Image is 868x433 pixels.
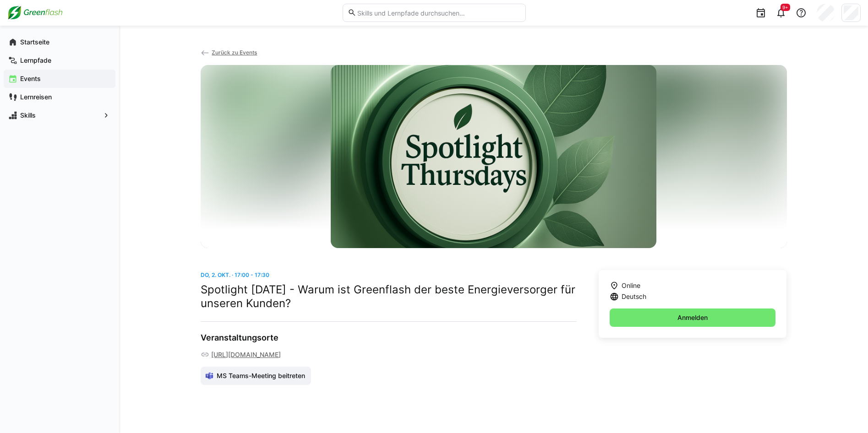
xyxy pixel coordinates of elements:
h3: Veranstaltungsorte [201,333,577,343]
span: MS Teams-Meeting beitreten [215,371,306,380]
a: MS Teams-Meeting beitreten [201,367,311,385]
span: Do, 2. Okt. · 17:00 - 17:30 [201,271,269,278]
a: Zurück zu Events [201,49,257,56]
h2: Spotlight [DATE] - Warum ist Greenflash der beste Energieversorger für unseren Kunden? [201,283,577,310]
a: [URL][DOMAIN_NAME] [211,350,281,359]
span: Online [622,281,640,290]
span: Anmelden [676,313,709,322]
span: Zurück zu Events [212,49,257,56]
span: 9+ [782,5,788,10]
button: Anmelden [610,309,776,327]
span: Deutsch [622,292,646,301]
input: Skills und Lernpfade durchsuchen… [356,9,520,17]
